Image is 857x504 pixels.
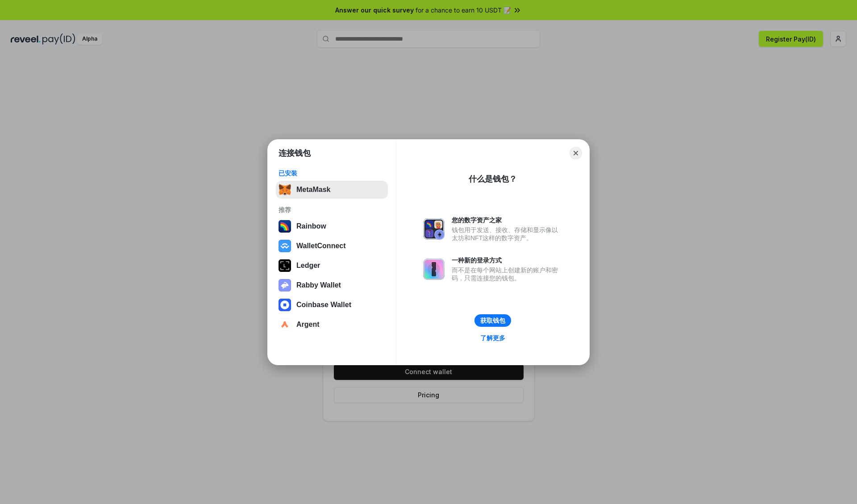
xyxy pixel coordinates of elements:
[474,314,511,327] button: 获取钱包
[296,222,326,230] div: Rainbow
[276,316,388,333] button: Argent
[452,256,562,264] div: 一种新的登录方式
[276,257,388,275] button: Ledger
[296,281,341,289] div: Rabby Wallet
[469,174,517,184] div: 什么是钱包？
[279,240,291,252] img: svg+xml,%3Csvg%20width%3D%2228%22%20height%3D%2228%22%20viewBox%3D%220%200%2028%2028%22%20fill%3D...
[452,266,562,282] div: 而不是在每个网站上创建新的账户和密码，只需连接您的钱包。
[279,148,311,158] h1: 连接钱包
[480,334,505,342] div: 了解更多
[279,220,291,233] img: svg+xml,%3Csvg%20width%3D%22120%22%20height%3D%22120%22%20viewBox%3D%220%200%20120%20120%22%20fil...
[452,226,562,242] div: 钱包用于发送、接收、存储和显示像以太坊和NFT这样的数字资产。
[475,332,511,344] a: 了解更多
[296,242,346,250] div: WalletConnect
[296,301,351,309] div: Coinbase Wallet
[276,276,388,294] button: Rabby Wallet
[279,318,291,331] img: svg+xml,%3Csvg%20width%3D%2228%22%20height%3D%2228%22%20viewBox%3D%220%200%2028%2028%22%20fill%3D...
[279,206,385,214] div: 推荐
[276,237,388,255] button: WalletConnect
[423,258,445,280] img: svg+xml,%3Csvg%20xmlns%3D%22http%3A%2F%2Fwww.w3.org%2F2000%2Fsvg%22%20fill%3D%22none%22%20viewBox...
[296,262,320,270] div: Ledger
[296,186,330,194] div: MetaMask
[452,216,562,224] div: 您的数字资产之家
[296,321,320,329] div: Argent
[276,296,388,314] button: Coinbase Wallet
[570,147,582,159] button: Close
[279,259,291,272] img: svg+xml,%3Csvg%20xmlns%3D%22http%3A%2F%2Fwww.w3.org%2F2000%2Fsvg%22%20width%3D%2228%22%20height%3...
[423,218,445,240] img: svg+xml,%3Csvg%20xmlns%3D%22http%3A%2F%2Fwww.w3.org%2F2000%2Fsvg%22%20fill%3D%22none%22%20viewBox...
[480,317,505,325] div: 获取钱包
[279,183,291,196] img: svg+xml,%3Csvg%20fill%3D%22none%22%20height%3D%2233%22%20viewBox%3D%220%200%2035%2033%22%20width%...
[279,169,385,177] div: 已安装
[279,279,291,292] img: svg+xml,%3Csvg%20xmlns%3D%22http%3A%2F%2Fwww.w3.org%2F2000%2Fsvg%22%20fill%3D%22none%22%20viewBox...
[279,299,291,311] img: svg+xml,%3Csvg%20width%3D%2228%22%20height%3D%2228%22%20viewBox%3D%220%200%2028%2028%22%20fill%3D...
[276,181,388,199] button: MetaMask
[276,217,388,235] button: Rainbow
